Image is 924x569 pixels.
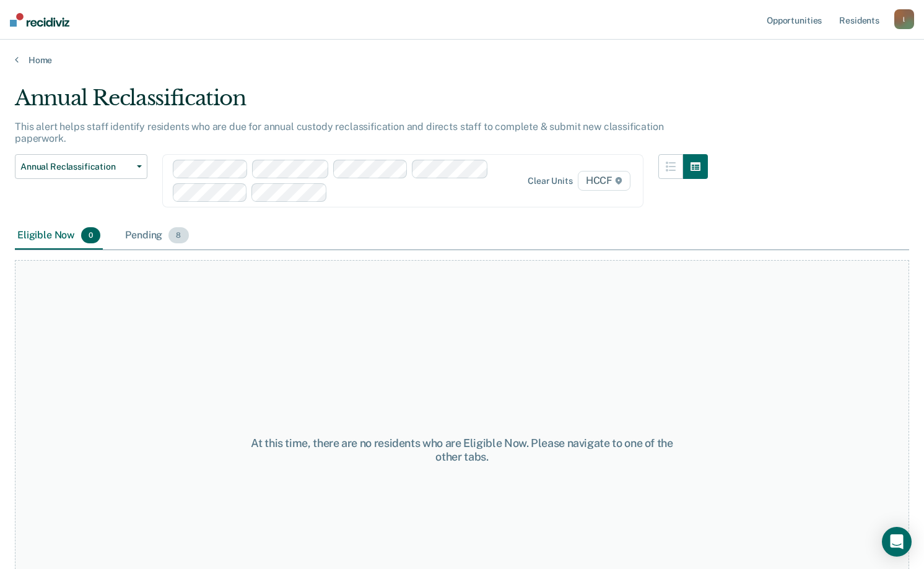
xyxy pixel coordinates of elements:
[168,227,188,243] span: 8
[15,222,103,250] div: Eligible Now0
[578,171,630,191] span: HCCF
[894,9,914,29] button: l
[123,222,191,250] div: Pending8
[15,154,147,179] button: Annual Reclassification
[239,437,686,463] div: At this time, there are no residents who are Eligible Now. Please navigate to one of the other tabs.
[882,527,912,557] div: Open Intercom Messenger
[81,227,100,243] span: 0
[528,176,573,186] div: Clear units
[15,121,663,144] p: This alert helps staff identify residents who are due for annual custody reclassification and dir...
[10,13,69,27] img: Recidiviz
[15,85,708,121] div: Annual Reclassification
[20,162,132,172] span: Annual Reclassification
[15,54,909,66] a: Home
